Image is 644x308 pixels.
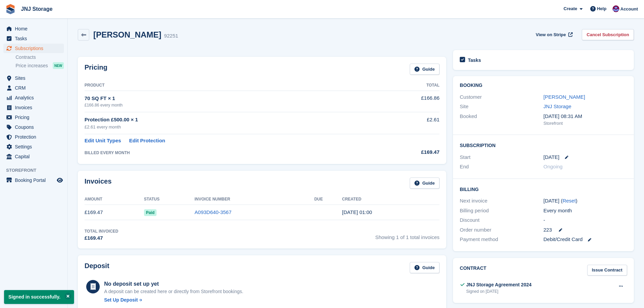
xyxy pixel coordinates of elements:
th: Total [374,80,439,91]
div: 92251 [164,32,178,40]
a: menu [3,113,64,122]
h2: Billing [460,186,627,192]
span: Settings [15,142,55,151]
div: Every month [544,207,627,215]
a: Guide [410,177,439,189]
a: menu [3,73,64,83]
a: Guide [410,262,439,273]
h2: Booking [460,83,627,88]
h2: Invoices [85,177,112,189]
div: - [544,216,627,224]
div: £166.86 every month [85,102,374,108]
a: menu [3,175,64,185]
td: £169.47 [85,205,144,220]
a: Preview store [56,176,64,184]
div: Site [460,103,543,111]
div: Start [460,153,543,161]
a: menu [3,142,64,151]
a: menu [3,34,64,43]
div: No deposit set up yet [104,280,243,288]
span: Showing 1 of 1 total invoices [375,228,439,242]
div: Set Up Deposit [104,297,138,304]
th: Amount [85,194,144,205]
div: End [460,163,543,171]
a: Issue Contract [587,265,627,276]
div: Total Invoiced [85,228,118,234]
a: View on Stripe [533,29,574,40]
span: Invoices [15,103,55,112]
div: Next invoice [460,197,543,205]
a: Contracts [16,54,64,61]
a: menu [3,132,64,142]
div: £169.47 [374,148,439,156]
td: £2.61 [374,112,439,134]
a: Edit Unit Types [85,137,121,145]
span: Price increases [16,63,48,69]
time: 2025-08-16 00:00:00 UTC [544,153,559,161]
div: Protection £500.00 × 1 [85,116,374,124]
span: Help [597,5,606,12]
th: Status [144,194,195,205]
div: Discount [460,216,543,224]
th: Due [314,194,342,205]
div: Booked [460,113,543,127]
h2: Subscription [460,142,627,148]
div: NEW [53,62,64,69]
td: £166.86 [374,91,439,112]
span: Tasks [15,34,55,43]
span: Pricing [15,113,55,122]
div: Customer [460,93,543,101]
h2: Pricing [85,64,108,75]
a: Cancel Subscription [582,29,634,40]
th: Invoice Number [195,194,314,205]
div: 70 SQ FT × 1 [85,95,374,102]
a: menu [3,44,64,53]
div: Signed on [DATE] [466,288,531,294]
span: Paid [144,209,157,216]
span: Subscriptions [15,44,55,53]
a: Reset [563,198,576,204]
h2: Tasks [468,57,481,63]
span: Protection [15,132,55,142]
div: £169.47 [85,234,118,242]
span: Booking Portal [15,175,55,185]
a: menu [3,83,64,93]
a: Edit Protection [129,137,165,145]
a: menu [3,122,64,132]
a: JNJ Storage [544,103,572,109]
div: Storefront [544,120,627,127]
a: Set Up Deposit [104,297,243,304]
a: Guide [410,64,439,75]
span: Home [15,24,55,33]
span: Account [620,6,638,13]
div: JNJ Storage Agreement 2024 [466,281,531,288]
span: Analytics [15,93,55,102]
div: Debit/Credit Card [544,236,627,243]
img: Jonathan Scrase [613,5,619,12]
a: Price increases NEW [16,62,64,69]
h2: [PERSON_NAME] [93,30,161,39]
a: menu [3,152,64,161]
a: [PERSON_NAME] [544,94,585,100]
div: [DATE] ( ) [544,197,627,205]
th: Product [85,80,374,91]
img: stora-icon-8386f47178a22dfd0bd8f6a31ec36ba5ce8667c1dd55bd0f319d3a0aa187defe.svg [5,4,16,14]
div: Payment method [460,236,543,243]
p: Signed in successfully. [4,290,74,304]
a: JNJ Storage [18,3,55,15]
h2: Contract [460,265,486,276]
span: Storefront [6,167,67,174]
h2: Deposit [85,262,109,273]
div: Billing period [460,207,543,215]
span: Sites [15,73,55,83]
span: Coupons [15,122,55,132]
time: 2025-08-16 00:00:29 UTC [342,209,372,215]
a: A093D640-3567 [195,209,232,215]
th: Created [342,194,439,205]
div: £2.61 every month [85,124,374,131]
a: menu [3,93,64,102]
span: View on Stripe [536,31,566,38]
p: A deposit can be created here or directly from Storefront bookings. [104,288,243,295]
span: Ongoing [544,164,563,169]
span: Capital [15,152,55,161]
